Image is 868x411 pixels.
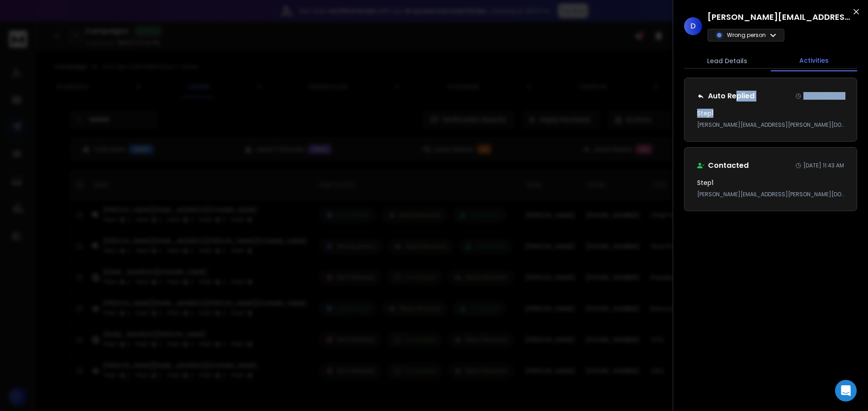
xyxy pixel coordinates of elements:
div: Contacted [697,160,749,171]
button: Activities [771,51,858,71]
p: [DATE] 11:43 AM [803,162,844,169]
p: [PERSON_NAME][EMAIL_ADDRESS][PERSON_NAME][DOMAIN_NAME] [697,191,844,198]
span: D [684,17,702,35]
button: Lead Details [684,51,771,71]
h3: Step 1 [697,178,713,187]
p: [PERSON_NAME][EMAIL_ADDRESS][PERSON_NAME][DOMAIN_NAME] [697,121,844,129]
div: Open Intercom Messenger [835,380,857,402]
p: Wrong person [727,32,766,39]
p: [DATE] 11:43 AM [803,92,844,100]
h1: [PERSON_NAME][EMAIL_ADDRESS][PERSON_NAME][DOMAIN_NAME] [708,11,852,23]
h3: Step 1 [697,109,713,118]
div: Auto Replied [697,91,755,102]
